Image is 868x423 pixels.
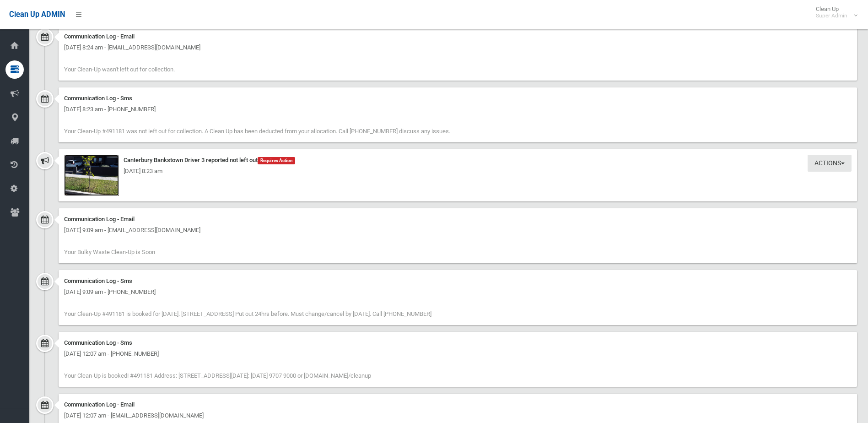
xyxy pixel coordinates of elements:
[816,12,847,19] small: Super Admin
[258,157,295,164] span: Requires Action
[64,104,852,115] div: [DATE] 8:23 am - [PHONE_NUMBER]
[64,287,852,298] div: [DATE] 9:09 am - [PHONE_NUMBER]
[64,31,852,42] div: Communication Log - Email
[64,276,852,287] div: Communication Log - Sms
[64,310,431,317] span: Your Clean-Up #491181 is booked for [DATE]. [STREET_ADDRESS] Put out 24hrs before. Must change/ca...
[64,399,852,410] div: Communication Log - Email
[9,10,65,19] span: Clean Up ADMIN
[64,348,852,359] div: [DATE] 12:07 am - [PHONE_NUMBER]
[64,214,852,225] div: Communication Log - Email
[64,128,450,135] span: Your Clean-Up #491181 was not left out for collection. A Clean Up has been deducted from your all...
[64,155,852,166] div: Canterbury Bankstown Driver 3 reported not left out
[64,410,852,421] div: [DATE] 12:07 am - [EMAIL_ADDRESS][DOMAIN_NAME]
[64,372,371,379] span: Your Clean-Up is booked! #491181 Address: [STREET_ADDRESS][DATE]: [DATE] 9707 9000 or [DOMAIN_NAM...
[64,337,852,348] div: Communication Log - Sms
[64,93,852,104] div: Communication Log - Sms
[64,166,852,177] div: [DATE] 8:23 am
[808,155,852,172] button: Actions
[64,225,852,236] div: [DATE] 9:09 am - [EMAIL_ADDRESS][DOMAIN_NAME]
[64,249,155,255] span: Your Bulky Waste Clean-Up is Soon
[64,66,175,73] span: Your Clean-Up wasn't left out for collection.
[811,5,857,19] span: Clean Up
[64,42,852,53] div: [DATE] 8:24 am - [EMAIL_ADDRESS][DOMAIN_NAME]
[64,155,119,196] img: 2025-10-1308.23.34570695153406157197.jpg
